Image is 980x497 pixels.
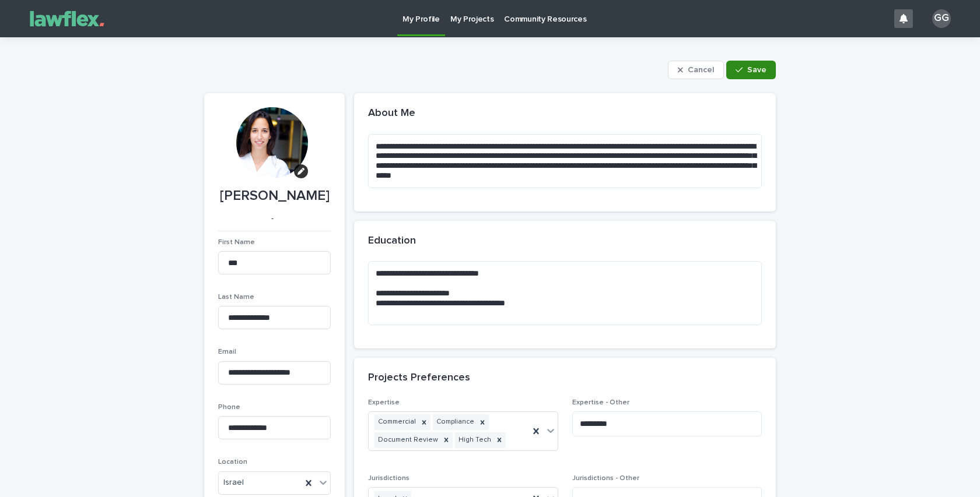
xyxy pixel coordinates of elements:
[572,399,629,406] span: Expertise - Other
[726,61,776,79] button: Save
[433,414,476,430] div: Compliance
[368,107,415,120] h2: About Me
[932,9,951,28] div: GG
[368,235,416,248] h2: Education
[218,404,240,411] span: Phone
[23,7,111,30] img: Gnvw4qrBSHOAfo8VMhG6
[747,66,766,74] span: Save
[368,475,409,482] span: Jurisdictions
[218,459,247,466] span: Location
[455,432,493,448] div: High Tech
[374,432,440,448] div: Document Review
[688,66,714,74] span: Cancel
[572,475,639,482] span: Jurisdictions - Other
[223,477,244,489] span: Israel
[218,214,326,224] p: -
[368,399,400,406] span: Expertise
[218,239,255,246] span: First Name
[668,61,724,79] button: Cancel
[368,372,470,385] h2: Projects Preferences
[374,414,418,430] div: Commercial
[218,188,331,205] p: [PERSON_NAME]
[218,294,254,301] span: Last Name
[218,348,236,355] span: Email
